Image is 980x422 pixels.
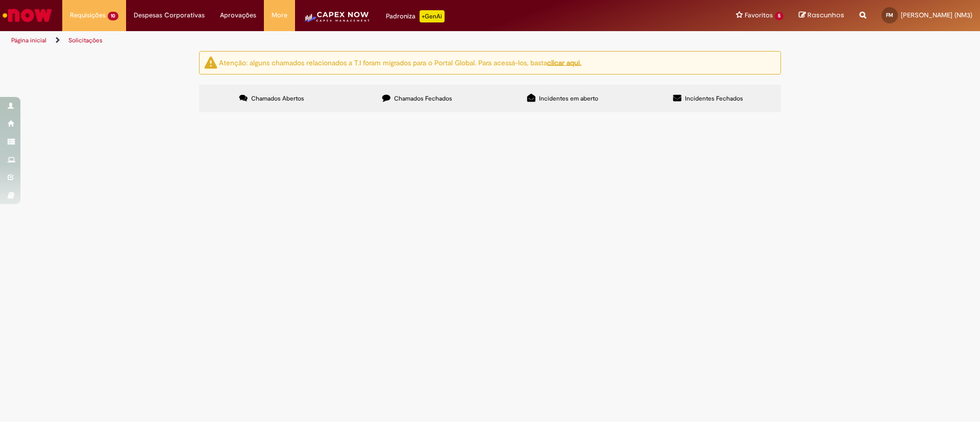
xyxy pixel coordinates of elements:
img: ServiceNow [1,5,54,26]
img: CapexLogo5.png [303,10,371,31]
span: Incidentes Fechados [685,94,743,103]
span: 10 [108,12,118,20]
p: +GenAi [420,10,445,22]
span: More [272,10,287,20]
a: Página inicial [11,36,46,44]
span: Chamados Fechados [394,94,452,103]
span: Aprovações [220,10,256,20]
span: 5 [775,12,783,20]
a: clicar aqui. [547,58,581,67]
div: Padroniza [386,10,445,22]
span: Chamados Abertos [251,94,304,103]
ng-bind-html: Atenção: alguns chamados relacionados a T.I foram migrados para o Portal Global. Para acessá-los,... [219,58,581,67]
span: Despesas Corporativas [134,10,205,20]
span: Favoritos [745,10,773,20]
span: Rascunhos [807,10,844,20]
span: FM [886,12,893,18]
ul: Trilhas de página [8,31,646,50]
span: Requisições [70,10,106,20]
span: [PERSON_NAME] (NM3) [901,11,972,19]
a: Solicitações [68,36,103,44]
span: Incidentes em aberto [539,94,598,103]
a: Rascunhos [799,11,844,20]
